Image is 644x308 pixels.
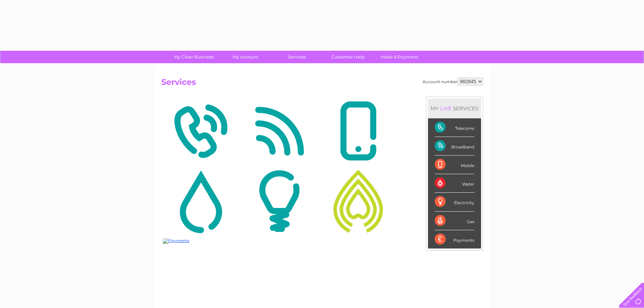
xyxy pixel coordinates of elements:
div: Mobile [435,156,474,174]
div: Broadband [435,137,474,156]
img: Electricity [242,168,317,234]
div: Telecoms [435,118,474,137]
a: My Account [217,51,273,63]
a: Services [269,51,325,63]
div: Gas [435,212,474,230]
div: MY SERVICES [428,99,481,118]
a: My Clear Business [166,51,222,63]
div: Payments [435,230,474,248]
h2: Services [161,77,483,90]
img: Water [163,168,238,234]
img: Payments [163,238,189,244]
a: Make A Payment [372,51,427,63]
img: Broadband [242,98,317,164]
a: Customer Help [320,51,376,63]
div: Account number [423,77,483,86]
img: Gas [320,168,396,234]
img: Mobile [320,98,396,164]
div: Electricity [435,193,474,211]
div: Water [435,174,474,193]
div: LIVE [439,105,453,112]
img: Telecoms [163,98,238,164]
